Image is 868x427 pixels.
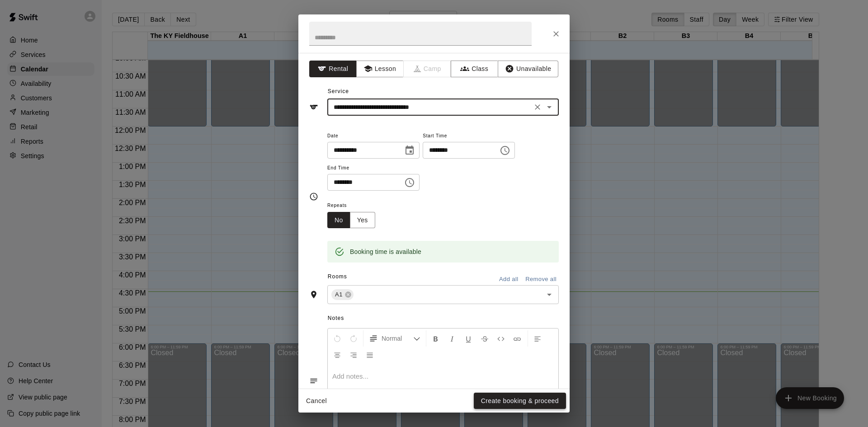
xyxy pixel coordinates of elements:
[309,61,357,77] button: Rental
[331,290,346,299] span: A1
[302,393,331,409] button: Cancel
[423,130,515,142] span: Start Time
[327,130,420,142] span: Date
[493,330,509,347] button: Insert Code
[474,393,566,409] button: Create booking & proceed
[346,347,361,363] button: Right Align
[509,330,525,347] button: Insert Link
[309,192,318,201] svg: Timing
[330,330,345,347] button: Undo
[346,330,361,347] button: Redo
[309,376,318,385] svg: Notes
[451,61,498,77] button: Class
[498,61,558,77] button: Unavailable
[356,61,404,77] button: Lesson
[461,330,476,347] button: Format Underline
[328,273,347,280] span: Rooms
[531,101,544,113] button: Clear
[327,212,350,229] button: No
[530,330,545,347] button: Left Align
[309,103,318,112] svg: Service
[382,334,413,343] span: Normal
[404,61,451,77] span: Camps can only be created in the Services page
[328,88,349,94] span: Service
[331,289,354,300] div: A1
[494,272,523,286] button: Add all
[428,330,443,347] button: Format Bold
[365,330,424,347] button: Formatting Options
[327,200,382,212] span: Repeats
[401,141,419,160] button: Choose date, selected date is Aug 10, 2025
[327,212,375,229] div: outlined button group
[543,288,556,301] button: Open
[309,290,318,299] svg: Rooms
[350,244,421,260] div: Booking time is available
[523,272,559,286] button: Remove all
[496,141,514,160] button: Choose time, selected time is 4:35 PM
[362,347,377,363] button: Justify Align
[444,330,460,347] button: Format Italics
[327,162,420,174] span: End Time
[543,101,556,113] button: Open
[548,26,564,42] button: Close
[330,347,345,363] button: Center Align
[401,174,419,192] button: Choose time, selected time is 5:05 PM
[477,330,492,347] button: Format Strikethrough
[350,212,375,229] button: Yes
[328,311,559,326] span: Notes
